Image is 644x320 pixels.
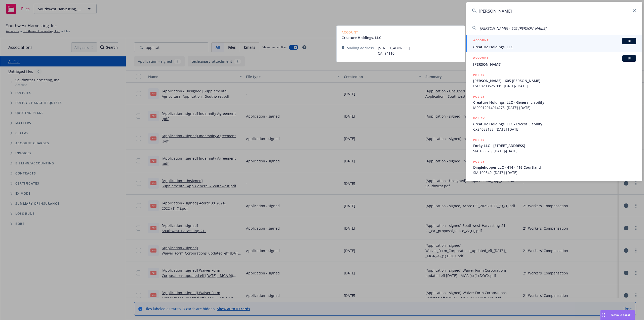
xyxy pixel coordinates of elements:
[611,313,631,317] span: Nova Assist
[624,56,634,61] span: BI
[473,121,636,127] span: Creature Holdings, LLC - Excess Liability
[466,113,642,135] a: POLICYCreature Holdings, LLC - Excess LiabilityCXS4058153, [DATE]-[DATE]
[473,55,489,61] h5: ACCOUNT
[473,137,485,143] h5: POLICY
[473,105,636,110] span: MP0012014014275, [DATE]-[DATE]
[473,170,636,175] span: SIA 100549, [DATE]-[DATE]
[473,100,636,105] span: Creature Holdings, LLC - General Liability
[466,52,642,70] a: ACCOUNTBI[PERSON_NAME]
[473,127,636,132] span: CXS4058153, [DATE]-[DATE]
[473,38,489,44] h5: ACCOUNT
[473,78,636,83] span: [PERSON_NAME] - 605 [PERSON_NAME]
[600,310,635,320] button: Nova Assist
[473,148,636,154] span: SIA 100820, [DATE]-[DATE]
[473,73,485,78] h5: POLICY
[473,83,636,89] span: FSF18293626 001, [DATE]-[DATE]
[466,70,642,91] a: POLICY[PERSON_NAME] - 605 [PERSON_NAME]FSF18293626 001, [DATE]-[DATE]
[466,156,642,178] a: POLICYDinglehopper LLC - 414 - 416 CourtlandSIA 100549, [DATE]-[DATE]
[473,44,636,50] span: Creature Holdings, LLC
[466,91,642,113] a: POLICYCreature Holdings, LLC - General LiabilityMP0012014014275, [DATE]-[DATE]
[473,143,636,148] span: Forky LLC - [STREET_ADDRESS]
[473,94,485,99] h5: POLICY
[466,35,642,52] a: ACCOUNTBICreature Holdings, LLC
[473,165,636,170] span: Dinglehopper LLC - 414 - 416 Courtland
[473,62,636,67] span: [PERSON_NAME]
[480,26,546,31] span: [PERSON_NAME] - 605 [PERSON_NAME]
[473,116,485,121] h5: POLICY
[466,135,642,156] a: POLICYForky LLC - [STREET_ADDRESS]SIA 100820, [DATE]-[DATE]
[473,159,485,164] h5: POLICY
[466,2,642,20] input: Search...
[624,39,634,43] span: BI
[600,310,607,320] div: Drag to move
